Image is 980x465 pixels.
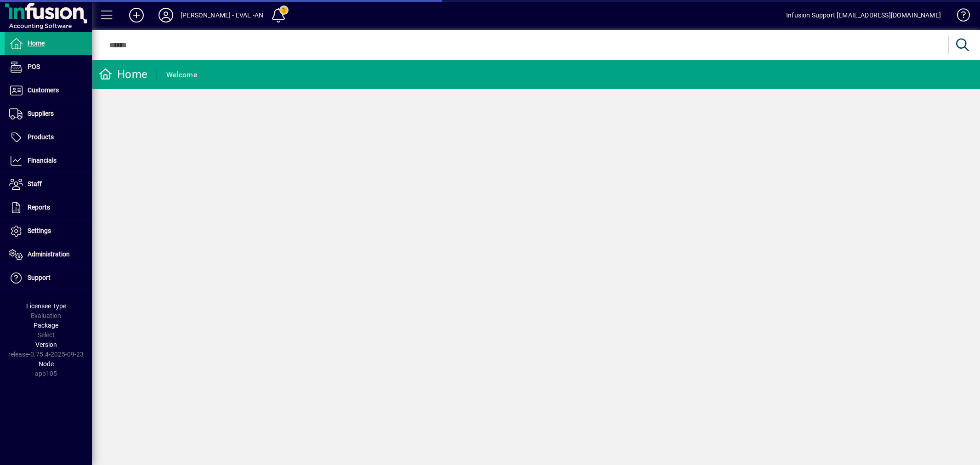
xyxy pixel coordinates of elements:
span: Customers [28,86,59,94]
a: POS [5,56,92,79]
span: Settings [28,227,51,234]
span: Reports [28,204,50,211]
span: Support [28,274,51,281]
a: Financials [5,149,92,172]
span: Home [28,40,45,47]
a: Customers [5,79,92,102]
span: Financials [28,157,57,164]
a: Knowledge Base [950,2,969,32]
div: Home [99,67,147,82]
span: Products [28,133,54,141]
a: Support [5,267,92,289]
span: Administration [28,250,70,258]
div: [PERSON_NAME] - EVAL -AN [181,8,263,23]
span: Version [35,341,57,348]
a: Administration [5,243,92,266]
span: Suppliers [28,110,54,117]
span: Node [39,360,54,368]
span: Package [34,322,58,329]
span: POS [28,63,40,70]
button: Profile [151,7,181,23]
div: Infusion Support [EMAIL_ADDRESS][DOMAIN_NAME] [786,8,941,23]
span: Staff [28,180,42,187]
a: Staff [5,173,92,196]
span: Licensee Type [26,302,66,310]
a: Settings [5,220,92,243]
a: Reports [5,196,92,219]
button: Add [122,7,151,23]
div: Welcome [166,68,197,82]
a: Products [5,126,92,149]
a: Suppliers [5,102,92,125]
